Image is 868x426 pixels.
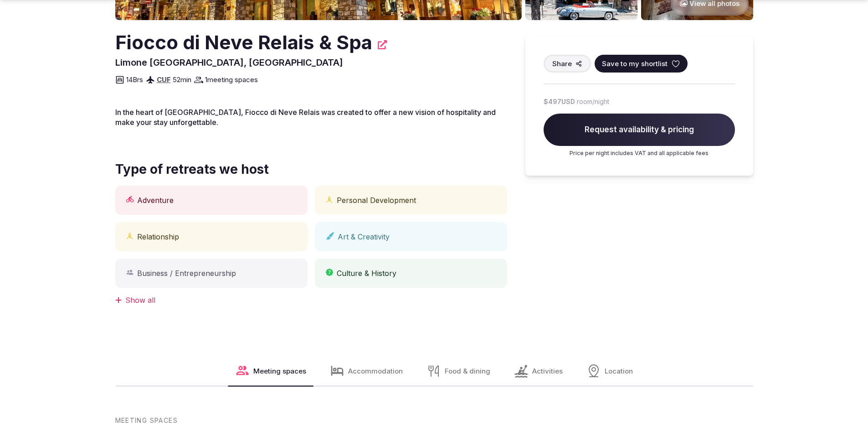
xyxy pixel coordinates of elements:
[173,75,191,84] span: 52 min
[126,75,143,84] span: 14 Brs
[157,75,171,84] a: CUF
[544,55,591,73] button: Share
[115,416,178,425] span: Meeting Spaces
[544,150,735,157] p: Price per night includes VAT and all applicable fees
[115,57,343,68] span: Limone [GEOGRAPHIC_DATA], [GEOGRAPHIC_DATA]
[552,59,572,68] span: Share
[544,114,735,146] span: Request availability & pricing
[605,366,633,376] span: Location
[544,97,575,106] span: $497 USD
[253,366,306,376] span: Meeting spaces
[348,366,403,376] span: Accommodation
[445,366,490,376] span: Food & dining
[602,59,668,68] span: Save to my shortlist
[532,366,563,376] span: Activities
[205,75,258,84] span: 1 meeting spaces
[115,295,507,305] div: Show all
[115,161,269,178] span: Type of retreats we host
[115,108,496,127] span: In the heart of [GEOGRAPHIC_DATA], Fiocco di Neve Relais was created to offer a new vision of hos...
[577,97,609,106] span: room/night
[115,29,372,56] h2: Fiocco di Neve Relais & Spa
[595,55,688,73] button: Save to my shortlist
